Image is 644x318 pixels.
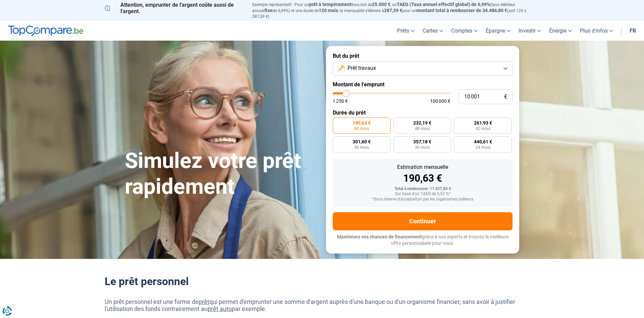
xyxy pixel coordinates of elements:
a: Prêts [393,21,419,41]
span: 287,39 € [384,8,402,13]
p: Un prêt personnel est une forme de qui permet d'emprunter une somme d'argent auprès d'une banque ... [105,298,539,313]
span: 232,19 € [413,121,431,125]
div: *Sous réserve d'acceptation par les organismes prêteurs [338,197,507,202]
span: 190,63 € [353,121,371,125]
span: 24 mois [476,145,490,149]
span: Maximisez vos chances de financement [337,234,422,239]
span: 30 mois [415,145,430,149]
div: 190,63 € [338,173,507,183]
span: fixe [265,8,273,13]
span: 1 250 € [333,99,348,103]
h1: Simulez votre prêt rapidement [125,148,318,200]
span: 301,60 € [353,139,371,144]
a: Comptes [447,21,482,41]
span: 25.000 € [372,2,390,7]
span: 100 000 € [430,99,450,103]
div: Estimation mensuelle [338,165,507,170]
a: fr [626,21,640,41]
span: 42 mois [476,127,490,131]
div: Total à rembourser: 11 437,80 € [338,187,507,191]
a: Énergie [545,21,576,41]
a: Cartes [419,21,447,41]
a: prêt [199,298,209,305]
p: grâce à nos experts et trouvez la meilleure offre personnalisée pour vous. [333,234,513,247]
span: montant total à rembourser de 34.486,80 € [416,8,507,13]
span: 48 mois [415,127,430,131]
a: Plus d'infos [576,21,617,41]
span: 261,93 € [474,121,492,125]
label: Durée du prêt [333,109,513,116]
span: Prêt travaux [347,64,376,72]
a: Investir [515,21,545,41]
span: 36 mois [354,145,369,149]
a: prêt auto [208,305,232,312]
span: 440,61 € [474,139,492,144]
span: 120 mois [319,8,338,13]
span: TAEG (Taux annuel effectif global) de 6,99% [397,2,490,7]
label: But du prêt [333,53,513,59]
div: Sur base d'un TAEG de 5,55 %* [338,192,507,196]
span: 357,18 € [413,139,431,144]
img: TopCompare [8,26,84,36]
h2: Le prêt personnel [105,275,539,288]
label: Montant de l'emprunt [333,81,513,88]
span: 60 mois [354,127,369,131]
span: prêt à tempérament [309,2,352,7]
button: Continuer [333,212,513,230]
span: € [504,94,507,100]
p: Attention, emprunter de l'argent coûte aussi de l'argent. [105,2,244,14]
p: Exemple représentatif : Pour un tous but de , un (taux débiteur annuel de 6,99%) et une durée de ... [252,2,539,19]
a: Épargne [482,21,515,41]
button: Prêt travaux [333,61,513,76]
